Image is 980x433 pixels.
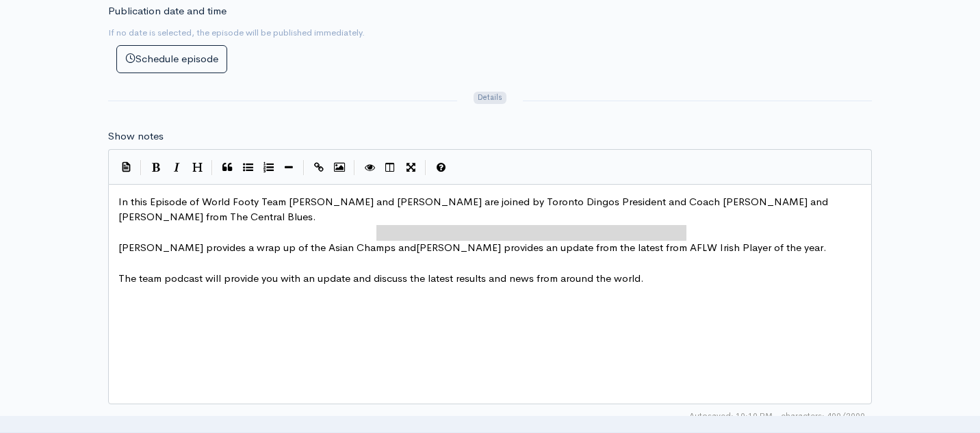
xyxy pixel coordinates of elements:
button: Bold [146,157,166,178]
button: Toggle Fullscreen [400,157,421,178]
button: Insert Show Notes Template [116,156,136,176]
span: In this Episode of World Footy Team [PERSON_NAME] and [PERSON_NAME] are joined by Toronto Dingos ... [118,195,831,224]
i: | [211,160,213,176]
span: [PERSON_NAME] provides an update from the latest from AFLW Irish Pl [416,241,752,254]
span: Details [474,92,506,105]
button: Numbered List [258,157,279,178]
span: Autosaved: 10:10 PM [689,410,773,422]
button: Quote [217,157,237,178]
button: Schedule episode [116,45,227,73]
i: | [354,160,355,176]
button: Create Link [309,157,329,178]
button: Insert Image [329,157,350,178]
button: Italic [166,157,187,178]
button: Heading [187,157,207,178]
button: Markdown Guide [430,157,451,178]
span: [PERSON_NAME] provides a wrap up of the Asian Champs and ayer of the year. [118,241,827,254]
i: | [303,160,305,176]
span: 400/2000 [781,410,865,422]
button: Generic List [237,157,258,178]
button: Insert Horizontal Line [279,157,299,178]
button: Toggle Side by Side [380,157,400,178]
span: The team podcast will provide you with an update and discuss the latest results and news from aro... [118,272,644,285]
button: Toggle Preview [359,157,380,178]
label: Show notes [108,129,164,144]
i: | [425,160,426,176]
label: Publication date and time [108,3,227,19]
i: | [140,160,142,176]
small: If no date is selected, the episode will be published immediately. [108,27,365,38]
